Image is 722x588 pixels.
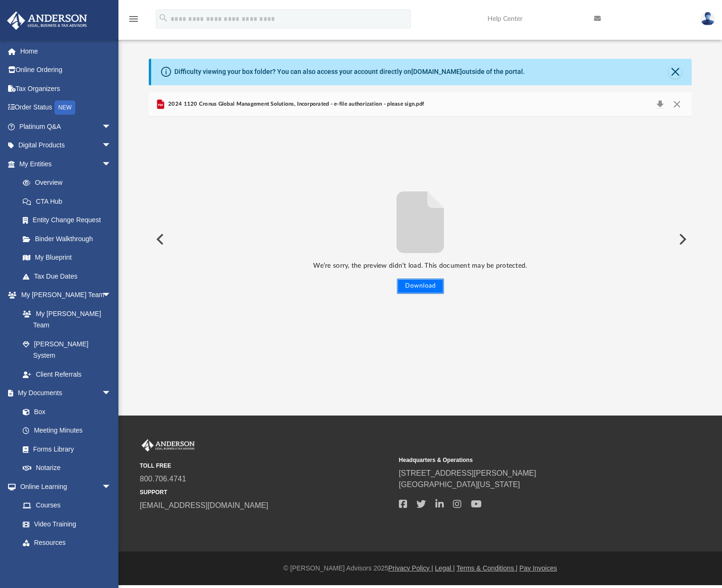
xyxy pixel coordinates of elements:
[102,477,121,497] span: arrow_drop_down
[149,226,170,253] button: Previous File
[174,67,525,77] div: Difficulty viewing your box folder? You can also access your account directly on outside of the p...
[13,365,121,384] a: Client Referrals
[158,13,169,23] i: search
[13,229,126,248] a: Binder Walkthrough
[13,402,116,421] a: Box
[7,384,121,403] a: My Documentsarrow_drop_down
[102,384,121,403] span: arrow_drop_down
[13,335,121,365] a: [PERSON_NAME] System
[7,42,126,61] a: Home
[128,18,139,25] a: menu
[651,98,668,111] button: Download
[388,564,433,572] a: Privacy Policy |
[128,13,139,25] i: menu
[140,461,392,470] small: TOLL FREE
[399,480,520,488] a: [GEOGRAPHIC_DATA][US_STATE]
[397,279,444,294] button: Download
[519,564,557,572] a: Pay Invoices
[102,552,121,571] span: arrow_drop_down
[118,563,722,573] div: © [PERSON_NAME] Advisors 2025
[13,267,126,286] a: Tax Due Dates
[13,421,121,440] a: Meeting Minutes
[399,456,651,464] small: Headquarters & Operations
[7,61,126,80] a: Online Ordering
[4,11,90,30] img: Anderson Advisors Platinum Portal
[140,501,268,509] a: [EMAIL_ADDRESS][DOMAIN_NAME]
[7,552,126,571] a: Billingarrow_drop_down
[399,469,536,477] a: [STREET_ADDRESS][PERSON_NAME]
[435,564,455,572] a: Legal |
[7,136,126,155] a: Digital Productsarrow_drop_down
[13,304,116,335] a: My [PERSON_NAME] Team
[149,117,692,361] div: File preview
[701,12,715,26] img: User Pic
[13,459,121,478] a: Notarize
[13,192,126,211] a: CTA Hub
[668,98,686,111] button: Close
[411,68,462,75] a: [DOMAIN_NAME]
[140,439,197,452] img: Anderson Advisors Platinum Portal
[7,154,126,173] a: My Entitiesarrow_drop_down
[7,286,121,305] a: My [PERSON_NAME] Teamarrow_drop_down
[166,100,424,109] span: 2024 1120 Cronus Global Management Solutions, Incorporated - e-file authorization - please sign.pdf
[457,564,518,572] a: Terms & Conditions |
[13,496,121,515] a: Courses
[102,154,121,174] span: arrow_drop_down
[7,117,126,136] a: Platinum Q&Aarrow_drop_down
[671,226,692,253] button: Next File
[102,136,121,155] span: arrow_drop_down
[7,477,121,496] a: Online Learningarrow_drop_down
[140,488,392,497] small: SUPPORT
[7,98,126,118] a: Order StatusNEW
[140,475,186,483] a: 800.706.4741
[13,211,126,230] a: Entity Change Request
[102,286,121,305] span: arrow_drop_down
[13,248,121,267] a: My Blueprint
[102,117,121,136] span: arrow_drop_down
[149,260,692,272] p: We’re sorry, the preview didn’t load. This document may be protected.
[149,92,692,362] div: Preview
[13,515,116,534] a: Video Training
[13,173,126,192] a: Overview
[13,440,116,459] a: Forms Library
[7,79,126,98] a: Tax Organizers
[54,100,75,115] div: NEW
[13,534,121,552] a: Resources
[668,65,682,79] button: Close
